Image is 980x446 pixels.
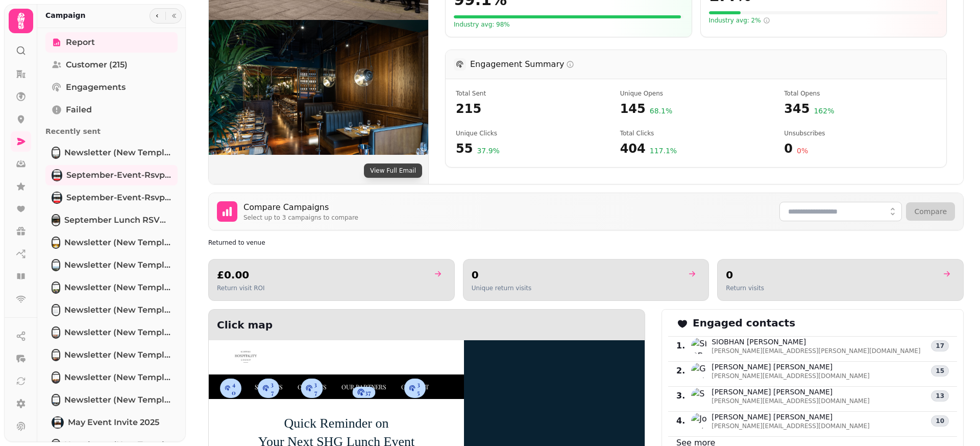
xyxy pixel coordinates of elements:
[66,192,171,204] span: september-event-rsvp-2025
[914,207,947,216] span: Compare
[472,284,532,292] p: Unique return visits
[64,349,171,361] span: Newsletter (new template) [campaign]
[53,148,59,158] img: Newsletter (new template) [campaign]
[66,36,95,49] span: Report
[477,146,499,157] span: 37.9 %
[313,380,318,396] span: 37
[269,380,275,396] span: 37
[64,326,171,339] span: Newsletter (new template) [campaign]
[214,380,436,394] div: menu
[231,380,236,396] span: 40
[45,10,86,20] h2: Campaign
[64,237,171,249] span: Newsletter (new template) [campaign]
[45,322,178,343] a: Newsletter (new template) [campaign]Newsletter (new template) [campaign]
[64,281,171,294] span: Newsletter (new template) [campaign]
[691,413,707,429] img: Jonathan MacDonald
[712,337,920,347] span: SIOBHAN [PERSON_NAME]
[334,380,394,394] a: Menu item - OUR PARTNERS
[456,129,608,137] span: Number of unique recipients who clicked a link in the email at least once
[45,165,178,185] a: september-event-rsvp-2025september-event-rsvp-2025
[53,305,59,315] img: Newsletter (new template) [campaign]
[45,255,178,275] a: Newsletter (new template) [campaign]Newsletter (new template) [campaign]
[456,89,608,98] span: Total number of emails attempted to be sent in this campaign
[681,268,700,280] a: goto
[797,146,808,157] span: 0 %
[45,345,178,365] a: Newsletter (new template) [campaign]Newsletter (new template) [campaign]
[620,129,772,137] span: Total number of link clicks (includes multiple clicks by the same recipient)
[45,32,178,53] a: Report
[906,202,955,221] button: Compare
[45,390,178,410] a: Newsletter (new template) [campaign]Newsletter (new template) [campaign]
[64,259,171,271] span: Newsletter (new template) [campaign]
[66,169,171,181] span: september-event-rsvp-2025
[691,363,707,379] img: Gordon Nelson
[650,146,677,157] span: 117.1 %
[416,380,421,396] span: 35
[931,415,949,427] div: 10
[691,388,707,404] img: Steve Annand
[936,268,955,280] a: goto
[53,372,59,383] img: Newsletter (new template) [campaign]
[45,412,178,433] a: May Event Invite 2025May Event Invite 2025
[45,55,178,75] a: Customer (215)
[712,422,870,430] span: [PERSON_NAME][EMAIL_ADDRESS][DOMAIN_NAME]
[712,387,870,397] span: [PERSON_NAME] [PERSON_NAME]
[784,101,810,117] span: 345
[64,214,171,226] span: September Lunch RSVPs Confirmation
[676,316,795,330] h2: Engaged contacts
[472,268,532,282] h2: 0
[66,59,128,71] span: Customer (215)
[454,20,510,29] span: Your delivery rate meets or exceeds the industry standard of 98%. Great list quality!
[427,268,446,280] a: goto
[45,122,178,140] p: Recently sent
[214,380,247,394] a: Menu item - HOME
[456,101,608,117] span: 215
[209,310,405,340] h2: Click map
[620,140,646,157] span: 404
[247,380,290,394] a: Menu item - SERVICES
[243,201,358,214] h3: Compare Campaigns
[676,340,685,352] span: 1 .
[456,140,473,157] span: 55
[784,89,936,98] span: Total number of times emails were opened (includes multiple opens by the same recipient)
[217,268,265,282] h2: £0.00
[726,268,764,282] h2: 0
[712,397,870,405] span: [PERSON_NAME][EMAIL_ADDRESS][DOMAIN_NAME]
[66,104,92,116] span: Failed
[64,371,171,384] span: Newsletter (new template) [campaign]
[931,390,949,402] div: 13
[784,140,793,157] span: 0
[676,365,685,377] span: 2 .
[45,300,178,320] a: Newsletter (new template) [campaign]Newsletter (new template) [campaign]
[53,327,59,338] img: Newsletter (new template) [campaign]
[53,238,59,248] img: Newsletter (new template) [campaign]
[691,338,707,354] img: SIOBHAN EDWARDS
[620,101,646,117] span: 145
[45,232,178,253] a: Newsletter (new template) [campaign]Newsletter (new template) [campaign]
[676,390,685,402] span: 3 .
[784,129,936,137] span: Number of recipients who chose to unsubscribe after receiving this campaign. LOWER is better - th...
[712,372,870,380] span: [PERSON_NAME][EMAIL_ADDRESS][DOMAIN_NAME]
[214,414,459,433] p: Quick Reminder on
[454,15,683,18] div: Visual representation of your delivery rate (99.1%). The fuller the bar, the better.
[650,106,672,117] span: 68.1 %
[394,380,436,394] a: Menu item - CONTACT
[45,77,178,98] a: Engagements
[208,239,404,247] h2: Recipients who visited your venue after receiving the campaign
[53,350,59,360] img: Newsletter (new template) [campaign]
[709,16,770,25] span: Industry avg: 2%
[243,214,358,222] p: Select up to 3 campaigns to compare
[45,143,178,163] a: Newsletter (new template) [campaign]Newsletter (new template) [campaign]
[709,11,939,14] div: Visual representation of your bounce rate (1.4%). For bounce rate, LOWER is better. The bar is gr...
[64,304,171,316] span: Newsletter (new template) [campaign]
[290,380,334,394] a: Menu item - OUR AIMS
[712,362,870,372] span: [PERSON_NAME] [PERSON_NAME]
[45,187,178,208] a: september-event-rsvp-2025september-event-rsvp-2025
[53,260,59,270] img: Newsletter (new template) [campaign]
[45,367,178,388] a: Newsletter (new template) [campaign]Newsletter (new template) [campaign]
[814,106,834,117] span: 162 %
[712,347,920,355] span: [PERSON_NAME][EMAIL_ADDRESS][PERSON_NAME][DOMAIN_NAME]
[726,284,764,292] p: Return visits
[365,388,371,396] span: 37
[53,215,59,225] img: September Lunch RSVPs Confirmation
